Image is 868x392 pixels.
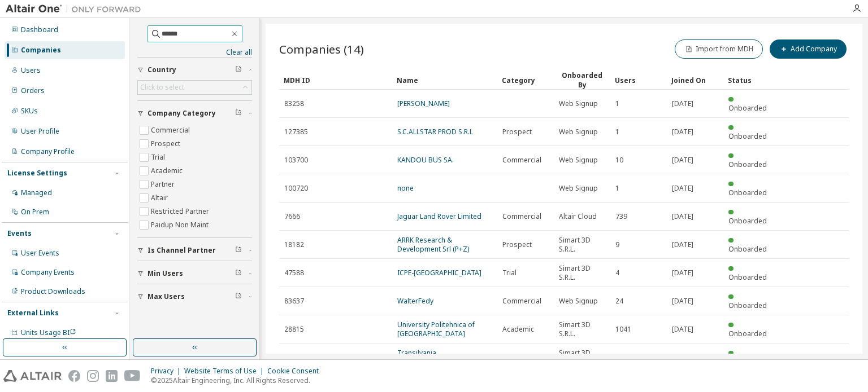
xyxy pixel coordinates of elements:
[151,164,185,178] label: Academic
[615,99,619,108] span: 1
[6,3,147,15] img: Altair One
[151,205,211,218] label: Restricted Partner
[397,320,475,338] a: University Politehnica of [GEOGRAPHIC_DATA]
[672,297,693,306] span: [DATE]
[397,296,433,306] a: WalterFedy
[284,297,304,306] span: 83637
[137,261,252,286] button: Min Users
[728,272,767,282] span: Onboarded
[151,376,325,385] p: © 2025 Altair Engineering, Inc. All Rights Reserved.
[558,71,606,90] div: Onboarded By
[502,297,541,306] span: Commercial
[559,127,598,136] span: Web Signup
[137,48,252,57] a: Clear all
[124,370,141,382] img: youtube.svg
[397,99,450,108] a: [PERSON_NAME]
[151,218,211,232] label: Paidup Non Maint
[559,156,598,165] span: Web Signup
[151,124,192,137] label: Commercial
[235,109,242,118] span: Clear filter
[21,147,75,156] div: Company Profile
[21,268,75,277] div: Company Events
[615,71,662,89] div: Users
[21,287,85,296] div: Product Downloads
[21,127,59,136] div: User Profile
[559,99,598,108] span: Web Signup
[137,58,252,82] button: Country
[559,212,597,221] span: Altair Cloud
[502,127,532,136] span: Prospect
[671,71,719,89] div: Joined On
[21,66,41,75] div: Users
[235,246,242,255] span: Clear filter
[151,137,183,151] label: Prospect
[672,240,693,249] span: [DATE]
[235,292,242,301] span: Clear filter
[672,353,693,362] span: [DATE]
[559,349,605,367] span: Simart 3D S.R.L.
[267,367,325,376] div: Cookie Consent
[615,240,619,249] span: 9
[728,71,775,89] div: Status
[106,370,118,382] img: linkedin.svg
[21,46,61,55] div: Companies
[397,212,481,221] a: Jaguar Land Rover Limited
[728,131,767,141] span: Onboarded
[559,236,605,254] span: Simart 3D S.R.L.
[284,240,304,249] span: 18182
[151,367,184,376] div: Privacy
[147,246,216,255] span: Is Channel Partner
[147,109,216,118] span: Company Category
[559,264,605,282] span: Simart 3D S.R.L.
[728,329,767,338] span: Onboarded
[284,71,388,89] div: MDH ID
[140,83,184,92] div: Click to select
[728,301,767,310] span: Onboarded
[728,244,767,254] span: Onboarded
[284,156,308,165] span: 103700
[21,188,52,197] div: Managed
[279,41,364,57] span: Companies (14)
[7,169,67,178] div: License Settings
[147,65,176,74] span: Country
[728,216,767,226] span: Onboarded
[284,325,304,334] span: 28815
[615,268,619,278] span: 4
[235,65,242,74] span: Clear filter
[137,238,252,263] button: Is Channel Partner
[21,86,45,95] div: Orders
[151,178,177,191] label: Partner
[147,292,185,301] span: Max Users
[615,184,619,193] span: 1
[502,212,541,221] span: Commercial
[559,184,598,193] span: Web Signup
[502,353,534,362] span: Academic
[21,25,58,34] div: Dashboard
[284,353,304,362] span: 46633
[397,235,469,254] a: ARRK Research & Development Srl (P+Z)
[728,103,767,113] span: Onboarded
[137,101,252,126] button: Company Category
[21,249,59,258] div: User Events
[21,328,76,337] span: Units Usage BI
[284,212,300,221] span: 7666
[21,208,49,217] div: On Prem
[615,325,631,334] span: 1041
[502,240,532,249] span: Prospect
[615,127,619,136] span: 1
[502,71,549,89] div: Category
[615,353,627,362] span: 184
[7,309,59,318] div: External Links
[502,268,517,278] span: Trial
[728,160,767,169] span: Onboarded
[672,212,693,221] span: [DATE]
[672,325,693,334] span: [DATE]
[615,156,623,165] span: 10
[397,71,493,89] div: Name
[147,269,183,278] span: Min Users
[559,320,605,338] span: Simart 3D S.R.L.
[284,268,304,278] span: 47588
[615,212,627,221] span: 739
[151,191,170,205] label: Altair
[3,370,62,382] img: altair_logo.svg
